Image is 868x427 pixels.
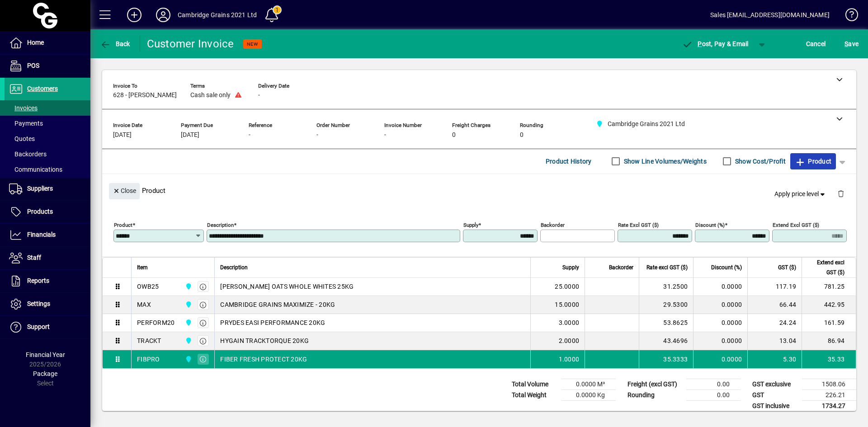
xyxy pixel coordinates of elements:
span: Payments [9,120,43,127]
a: Home [5,32,90,54]
td: 0.00 [686,389,741,400]
span: 3.0000 [559,318,580,327]
td: 0.0000 [693,296,747,314]
td: 86.94 [802,332,856,350]
span: [DATE] [181,131,199,139]
button: Product [790,153,836,169]
span: Products [27,208,53,215]
span: ave [844,37,859,51]
span: Settings [27,300,50,307]
span: Customers [27,85,58,92]
span: Backorders [9,150,47,158]
span: - [249,131,250,139]
div: Product [102,174,856,207]
span: Discount (%) [711,263,742,272]
mat-label: Backorder [541,221,565,228]
span: CAMBRIDGE GRAINS MAXIMIZE - 20KG [220,300,335,309]
span: Invoices [9,104,38,112]
a: Support [5,316,90,338]
button: Close [109,183,140,199]
span: 1.0000 [559,355,580,364]
span: Cambridge Grains 2021 Ltd [183,300,193,310]
span: Supply [562,263,579,272]
td: 0.0000 [693,350,747,368]
span: Reports [27,277,49,284]
span: Package [33,370,57,377]
span: POS [27,62,39,69]
td: 117.19 [747,278,802,296]
button: Back [98,36,132,52]
span: Communications [9,166,62,173]
app-page-header-button: Close [107,187,142,195]
a: Staff [5,247,90,269]
span: Cambridge Grains 2021 Ltd [183,318,193,328]
a: Reports [5,270,90,292]
button: Apply price level [771,186,830,202]
mat-label: Description [207,221,234,228]
span: Back [100,40,130,47]
span: FIBER FRESH PROTECT 20KG [220,355,307,364]
span: 25.0000 [555,282,579,291]
td: 781.25 [802,278,856,296]
button: Profile [149,7,178,23]
span: 2.0000 [559,336,580,345]
span: Suppliers [27,185,53,192]
span: Financials [27,231,56,238]
div: 35.3333 [645,355,688,364]
span: Cash sale only [190,92,231,99]
td: Total Volume [507,379,561,389]
td: 226.21 [802,389,856,400]
button: Save [842,36,861,52]
span: ost, Pay & Email [682,40,749,47]
td: 442.95 [802,296,856,314]
td: 1734.27 [802,400,856,412]
button: Add [120,7,149,23]
a: POS [5,55,90,77]
span: Description [220,263,248,272]
div: 29.5300 [645,300,688,309]
td: Freight (excl GST) [623,379,686,389]
button: Delete [830,183,852,205]
td: 35.33 [802,350,856,368]
td: 0.0000 [693,332,747,350]
span: Quotes [9,135,35,142]
td: 66.44 [747,296,802,314]
td: Rounding [623,389,686,400]
div: TRACKT [137,336,161,345]
span: Apply price level [774,189,827,199]
td: 24.24 [747,314,802,332]
span: Cancel [806,37,826,51]
td: 0.0000 [693,278,747,296]
div: Cambridge Grains 2021 Ltd [178,8,257,22]
span: S [844,40,848,47]
a: Backorders [5,146,90,162]
a: Financials [5,224,90,246]
td: GST inclusive [748,400,802,412]
span: Support [27,323,50,330]
a: Communications [5,162,90,177]
span: Rate excl GST ($) [646,263,688,272]
label: Show Line Volumes/Weights [622,157,707,166]
div: 43.4696 [645,336,688,345]
td: Total Weight [507,389,561,400]
span: Home [27,39,44,46]
span: [DATE] [113,131,132,139]
td: 13.04 [747,332,802,350]
span: NEW [247,41,258,47]
td: 0.0000 Kg [561,389,616,400]
td: 161.59 [802,314,856,332]
td: GST exclusive [748,379,802,389]
span: P [698,40,702,47]
a: Payments [5,116,90,131]
a: Suppliers [5,178,90,200]
a: Quotes [5,131,90,146]
button: Post, Pay & Email [678,36,753,52]
app-page-header-button: Delete [830,189,852,197]
span: Financial Year [26,351,65,358]
app-page-header-button: Back [90,36,140,52]
label: Show Cost/Profit [733,157,786,166]
td: GST [748,389,802,400]
button: Cancel [804,36,828,52]
span: - [384,131,386,139]
mat-label: Rate excl GST ($) [618,221,659,228]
